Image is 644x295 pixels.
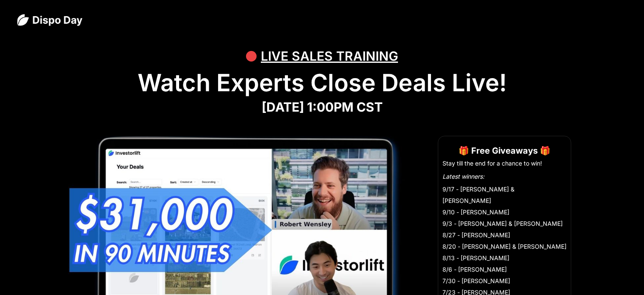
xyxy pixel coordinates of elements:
[442,173,484,180] em: Latest winners:
[459,146,550,156] strong: 🎁 Free Giveaways 🎁
[261,43,398,69] div: LIVE SALES TRAINING
[442,159,567,168] li: Stay till the end for a chance to win!
[262,99,383,115] strong: [DATE] 1:00PM CST
[17,69,627,97] h1: Watch Experts Close Deals Live!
